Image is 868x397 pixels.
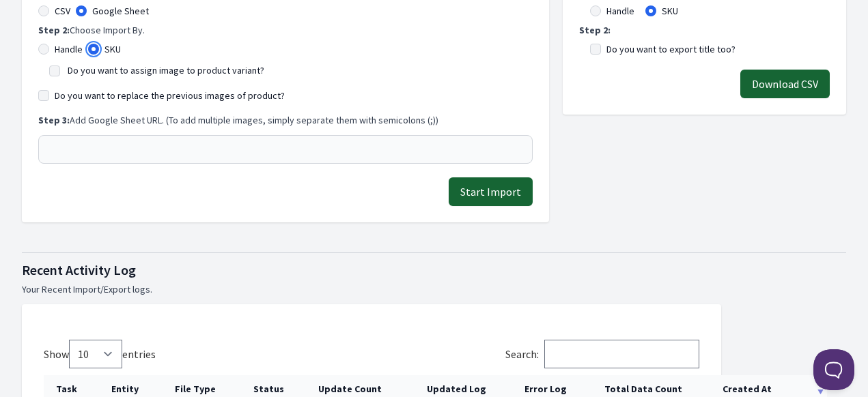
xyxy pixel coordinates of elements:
b: Step 2: [38,24,70,36]
label: Handle [55,42,83,56]
label: Show entries [44,347,156,361]
p: Add Google Sheet URL. (To add multiple images, simply separate them with semicolons (;)) [38,113,533,127]
label: Do you want to export title too? [606,42,736,56]
button: Download CSV [740,70,830,98]
iframe: Toggle Customer Support [813,349,854,390]
p: Your Recent Import/Export logs. [22,282,846,296]
input: Search: [544,340,699,368]
p: Choose Import By. [38,23,533,37]
label: Search: [505,347,699,361]
label: Google Sheet [92,4,149,18]
label: SKU [662,4,678,18]
b: Step 3: [38,114,70,126]
button: Start Import [449,177,533,206]
label: SKU [104,42,121,56]
label: Do you want to replace the previous images of product? [55,89,285,102]
select: Showentries [69,340,122,368]
label: Do you want to assign image to product variant? [68,64,264,76]
label: CSV [55,4,70,18]
h1: Recent Activity Log [22,261,846,280]
b: Step 2: [579,24,611,36]
label: Handle [606,4,634,18]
